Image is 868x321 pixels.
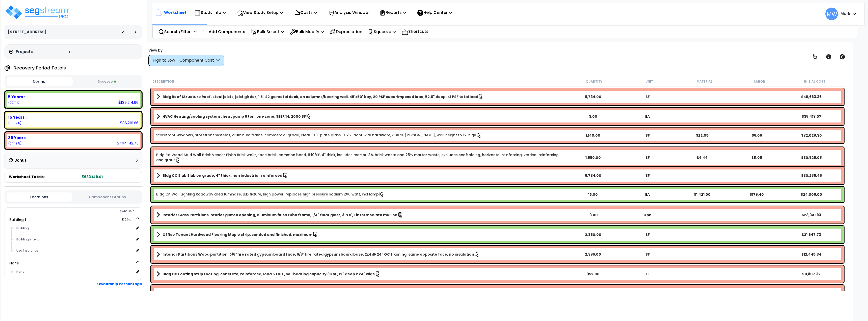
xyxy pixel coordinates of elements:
div: EA [620,192,675,197]
h4: Recovery Period Totals [14,65,66,70]
div: High to Low - Component Cost [153,58,215,63]
a: Individual Item [156,133,482,138]
a: Assembly Title [156,231,566,238]
a: Assembly Title [156,270,566,278]
h3: Bonus [14,158,27,163]
div: 2,350.00 [566,232,620,237]
small: Description [152,80,174,84]
b: Interior Glass Partitions Interior glazed opening, aluminum flush tube frame, 1/4" float glass, 8... [162,212,397,217]
div: $22.05 [675,133,729,138]
div: $1,421.00 [675,192,729,197]
p: Shortcuts [402,28,428,35]
div: SF [620,173,675,178]
div: $30,285.46 [784,173,838,178]
div: 2,395.00 [566,252,620,257]
div: LF [620,271,675,277]
div: Usa Insurance [15,248,134,254]
div: $21,647.73 [784,232,838,237]
p: Search/Filter [158,28,191,35]
div: Add Components [200,26,248,38]
b: 15 Years : [8,115,26,120]
div: $11,384.50 [784,291,838,296]
a: Assembly Title [156,251,566,258]
a: Individual Item [156,152,566,163]
div: None [15,269,134,275]
small: Labor [754,80,765,84]
small: Material [697,80,712,84]
div: SF [620,291,675,296]
div: SF [620,252,675,257]
p: Bulk Select [251,28,284,35]
div: Opn [620,212,675,217]
b: Bldg CC Footing Strip footing, concrete, reinforced, load 5.1 KLF, soil bearing capacity 3 KSF, 1... [162,271,375,277]
small: 64.19298991306783% [8,141,21,145]
a: None [9,261,19,266]
div: Ownership [15,208,142,214]
a: Assembly Title [156,93,566,100]
img: logo_pro_r.png [5,5,70,20]
div: Building Interior [15,236,134,242]
div: $45,663.36 [784,94,838,99]
button: Normal [7,77,73,86]
p: Help Center [417,9,452,16]
div: SF [620,94,675,99]
div: 404,142.73 [117,140,139,146]
b: Bldg Roof Structure Insulation, rigid, roof deck, fiberboard, mineral, 2" thick, R5.56 [162,291,321,296]
b: Bldg CC Slab Slab on grade, 4" thick, non industrial, reinforced [162,173,282,178]
div: $11.05 [729,155,784,160]
p: Reports [379,9,406,16]
div: $38,413.07 [784,114,838,119]
p: Bulk Modify [290,28,324,35]
div: $24,006.00 [784,192,838,197]
div: $179.40 [729,192,784,197]
span: 100.0% [122,217,135,223]
b: Ownership Percentage [97,281,142,286]
p: View Study Setup [237,9,283,16]
a: Assembly Title [156,290,566,297]
div: $12,445.34 [784,252,838,257]
div: $30,829.08 [784,155,838,160]
p: Squeeze [368,28,396,35]
b: 633,149.01 [82,174,103,179]
p: Worksheet [164,9,186,16]
h3: [STREET_ADDRESS] [8,30,46,35]
div: 86,216.86 [120,120,139,126]
b: 5 Years : [8,94,25,100]
b: 39 Years : [8,135,28,140]
a: Building 1 100.0% [9,217,26,222]
b: Interior Partitions Wood partition, 5/8"fire rated gypsum board face, 5/8"fire rated gypsum board... [162,252,474,257]
div: 6,734.00 [566,173,620,178]
small: 13.694464110545683% [8,121,21,125]
b: Bldg Roof Structure Roof, steel joists, joist girder, 1.5" 22 ga metal deck, on columns/bearing w... [162,94,478,99]
div: 352.00 [566,271,620,277]
a: Assembly Title [156,172,566,179]
button: Component Groups [75,194,140,200]
div: Building [15,225,134,231]
div: Depreciation [327,26,365,38]
b: HVAC Heating/cooling system , heat pump 5 ton, one zone, SEER 14, 2000 SF [162,114,306,119]
span: MW [825,8,838,20]
div: 6,734.00 [566,94,620,99]
p: Analysis Window [328,9,369,16]
div: SF [620,133,675,138]
small: 22.112545976386482% [8,101,20,105]
div: 139,214.96 [118,100,139,105]
a: Assembly Title [156,113,566,120]
button: Squeeze [74,77,140,86]
p: Depreciation [330,28,362,35]
div: $32,028.30 [784,133,838,138]
span: Worksheet Totals: [9,174,45,179]
div: $11,807.32 [784,271,838,277]
div: SF [620,155,675,160]
p: Costs [294,9,317,16]
div: EA [620,114,675,119]
p: Add Components [203,28,245,35]
a: Individual Item [156,192,384,197]
div: $4.44 [675,155,729,160]
p: Study Info [195,9,226,16]
div: 15.00 [566,192,620,197]
h3: Projects [16,49,33,54]
small: Unit [645,80,653,84]
b: Mark [840,11,850,16]
div: View by: [148,48,224,53]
